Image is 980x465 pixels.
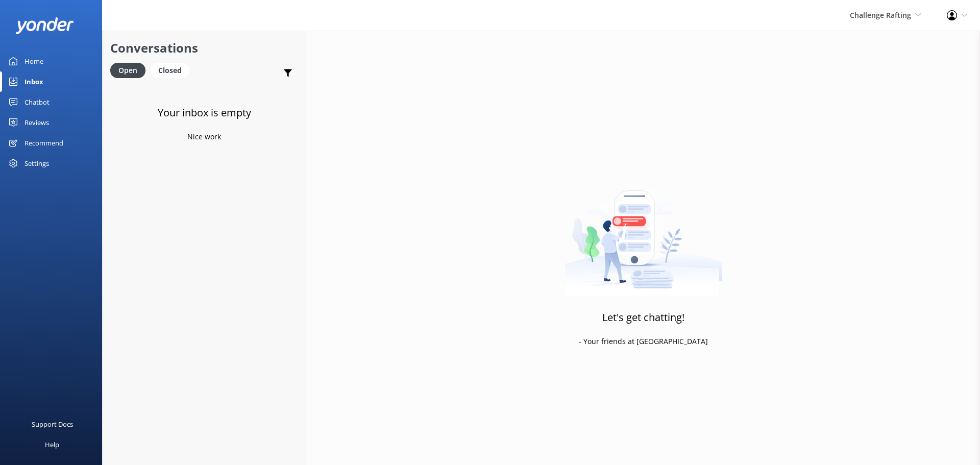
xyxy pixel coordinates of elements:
[24,71,43,92] div: Inbox
[110,38,298,58] h2: Conversations
[187,131,221,142] p: Nice work
[850,10,911,20] span: Challenge Rafting
[151,63,189,78] div: Closed
[24,133,63,153] div: Recommend
[565,169,722,297] img: artwork of a man stealing a conversation from at giant smartphone
[32,414,73,434] div: Support Docs
[15,17,74,34] img: yonder-white-logo.png
[45,434,59,455] div: Help
[158,105,251,121] h3: Your inbox is empty
[602,309,684,326] h3: Let's get chatting!
[24,153,49,174] div: Settings
[24,51,43,71] div: Home
[579,336,708,347] p: - Your friends at [GEOGRAPHIC_DATA]
[110,64,151,76] a: Open
[24,112,49,133] div: Reviews
[24,92,50,112] div: Chatbot
[110,63,145,78] div: Open
[151,64,194,76] a: Closed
